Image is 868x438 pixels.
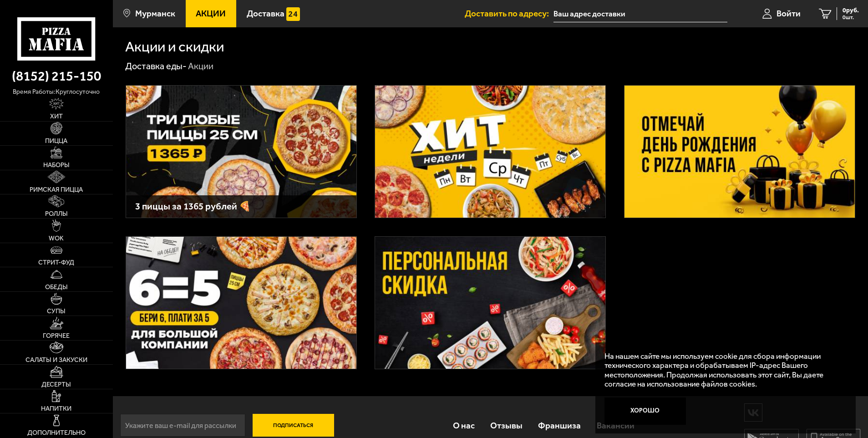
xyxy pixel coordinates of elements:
[27,430,86,436] span: Дополнительно
[45,211,68,217] span: Роллы
[604,351,841,389] p: На нашем сайте мы используем cookie для сбора информации технического характера и обрабатываем IP...
[38,260,74,266] span: Стрит-фуд
[553,5,727,22] input: Ваш адрес доставки
[777,9,801,18] span: Войти
[843,15,859,20] span: 0 шт.
[43,333,70,339] span: Горячее
[41,382,71,388] span: Десерты
[196,9,226,18] span: Акции
[843,7,859,14] span: 0 руб.
[25,357,87,363] span: Салаты и закуски
[47,308,66,315] span: Супы
[135,9,175,18] span: Мурманск
[45,138,67,144] span: Пицца
[188,61,213,72] div: Акции
[45,284,68,290] span: Обеды
[125,40,224,54] h1: Акции и скидки
[125,61,187,71] a: Доставка еды-
[253,414,334,437] button: Подписаться
[41,406,71,412] span: Напитки
[247,9,284,18] span: Доставка
[120,414,245,437] input: Укажите ваш e-mail для рассылки
[43,162,70,168] span: Наборы
[30,187,83,193] span: Римская пицца
[126,85,357,218] a: 3 пиццы за 1365 рублей 🍕
[50,113,63,120] span: Хит
[49,235,64,242] span: WOK
[286,7,300,21] img: 15daf4d41897b9f0e9f617042186c801.svg
[604,397,686,425] button: Хорошо
[465,9,553,18] span: Доставить по адресу:
[135,202,347,211] h3: 3 пиццы за 1365 рублей 🍕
